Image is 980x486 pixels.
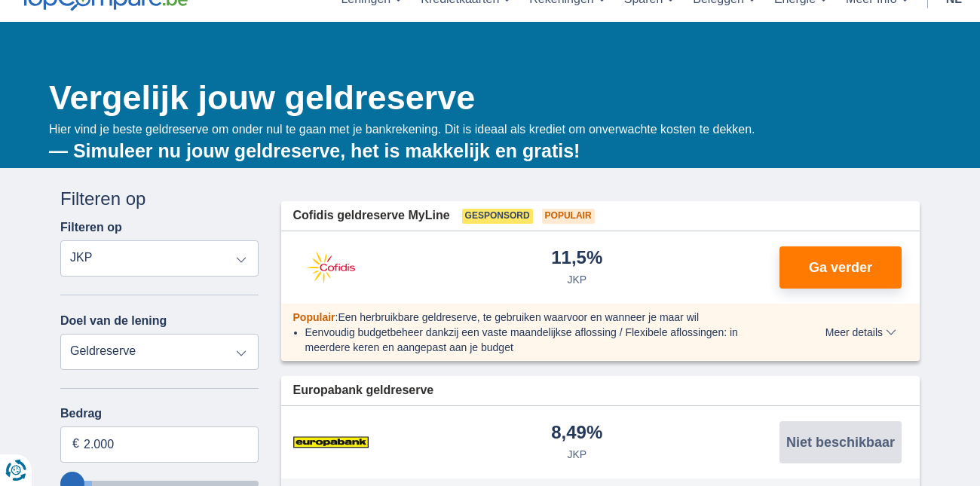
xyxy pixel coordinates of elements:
div: 11,5% [551,249,602,269]
button: Ga verder [779,246,902,289]
div: JKP [567,272,586,287]
div: Hier vind je beste geldreserve om onder nul te gaan met je bankrekening. Dit is ideaal als kredie... [49,121,920,164]
li: Eenvoudig budgetbeheer dankzij een vaste maandelijkse aflossing / Flexibele aflossingen: in meerd... [305,325,770,355]
span: Europabank geldreserve [293,382,434,399]
img: product.pl.alt Europabank [293,423,369,461]
span: Cofidis geldreserve MyLine [293,207,450,225]
div: : [281,310,782,325]
label: Filteren op [60,221,122,234]
span: Een herbruikbare geldreserve, te gebruiken waarvoor en wanneer je maar wil [338,311,699,323]
img: product.pl.alt Cofidis [293,249,369,286]
div: 8,49% [551,423,602,444]
h1: Vergelijk jouw geldreserve [49,75,920,121]
span: Populair [293,311,335,323]
span: € [72,436,79,453]
b: — Simuleer nu jouw geldreserve, het is makkelijk en gratis! [49,140,580,161]
button: Meer details [814,326,908,338]
span: Ga verder [809,261,872,274]
span: Populair [542,209,595,224]
span: Gesponsord [462,209,533,224]
span: Meer details [825,327,896,338]
button: Niet beschikbaar [779,421,902,463]
span: Niet beschikbaar [786,436,895,449]
div: JKP [567,447,586,462]
label: Doel van de lening [60,314,167,328]
label: Bedrag [60,407,259,420]
div: Filteren op [60,186,259,212]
